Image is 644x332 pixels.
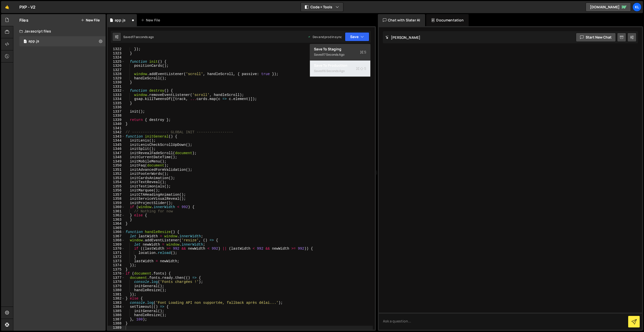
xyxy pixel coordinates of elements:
div: 1342 [108,130,125,135]
div: 1352 [108,172,125,176]
div: PXP - V2 [19,4,35,10]
button: Save to StagingS Saved17 seconds ago [310,44,370,60]
div: 17 seconds ago [132,35,154,39]
div: 1326 [108,64,125,68]
div: Saved [314,68,366,74]
a: 🤙 [1,1,13,13]
div: 1335 [108,101,125,106]
div: 1354 [108,180,125,184]
div: 1366 [108,230,125,234]
div: 1389 [108,326,125,330]
div: Save to Staging [314,47,366,52]
div: 1338 [108,114,125,118]
div: 1336 [108,105,125,110]
div: 1341 [108,126,125,130]
div: 16 seconds ago [323,69,345,73]
div: 1337 [108,110,125,114]
div: 1346 [108,147,125,151]
div: 1333 [108,93,125,97]
div: 1343 [108,135,125,139]
div: 1330 [108,80,125,85]
span: S [356,66,366,71]
div: 1360 [108,205,125,209]
div: 17 seconds ago [323,52,344,57]
div: 1350 [108,163,125,168]
a: Kl [632,3,641,12]
div: 1369 [108,243,125,247]
div: 1322 [108,47,125,51]
div: 1325 [108,60,125,64]
div: 1371 [108,251,125,255]
div: 1359 [108,201,125,205]
div: 1373 [108,259,125,263]
div: 1364 [108,222,125,226]
div: 1327 [108,68,125,72]
div: 1375 [108,268,125,272]
div: 1332 [108,89,125,93]
div: Javascript files [13,26,106,36]
div: app.js [28,39,39,44]
div: 1388 [108,321,125,326]
div: 1351 [108,168,125,172]
div: 1385 [108,309,125,313]
div: 1356 [108,188,125,193]
div: 1361 [108,209,125,214]
h2: Files [19,17,28,23]
span: S [360,50,366,55]
div: 1382 [108,296,125,301]
div: 1362 [108,213,125,218]
button: Save to ProductionS Saved16 seconds ago [310,60,370,77]
button: Start new chat [576,33,616,42]
div: 1384 [108,305,125,309]
div: 1370 [108,247,125,251]
div: Saved [314,52,366,58]
div: 1324 [108,55,125,60]
div: 16752/45754.js [19,36,106,46]
div: 1340 [108,122,125,126]
div: 1353 [108,176,125,180]
span: 1 [24,40,27,44]
div: 1344 [108,139,125,143]
div: 1381 [108,292,125,297]
div: 1331 [108,85,125,89]
div: 1378 [108,280,125,284]
div: 1374 [108,263,125,268]
div: 1383 [108,301,125,305]
div: 1368 [108,238,125,243]
div: 1323 [108,51,125,56]
div: 1363 [108,218,125,222]
div: Chat with Slater AI [378,14,425,26]
h2: [PERSON_NAME] [385,35,420,40]
a: [DOMAIN_NAME] [586,3,631,12]
div: 1355 [108,184,125,189]
div: Documentation [426,14,469,26]
div: 1357 [108,193,125,197]
div: 1367 [108,234,125,239]
div: Dev and prod in sync [308,35,342,39]
div: 1328 [108,72,125,76]
div: app.js [115,18,126,23]
div: 1372 [108,255,125,259]
div: 1380 [108,288,125,292]
div: 1345 [108,143,125,147]
div: 1339 [108,118,125,122]
div: 1347 [108,151,125,155]
div: 1376 [108,272,125,276]
button: Save [345,32,369,41]
div: 1358 [108,197,125,201]
div: 1348 [108,155,125,159]
div: 1377 [108,276,125,280]
button: New File [81,18,100,22]
div: 1379 [108,284,125,288]
div: New File [141,18,162,23]
button: Code + Tools [301,3,343,12]
div: 1334 [108,97,125,101]
div: Save to Production [314,63,366,68]
div: 1329 [108,76,125,81]
div: 1387 [108,317,125,322]
div: 1349 [108,159,125,164]
div: 1365 [108,226,125,230]
div: 1386 [108,313,125,317]
div: Saved [123,35,154,39]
